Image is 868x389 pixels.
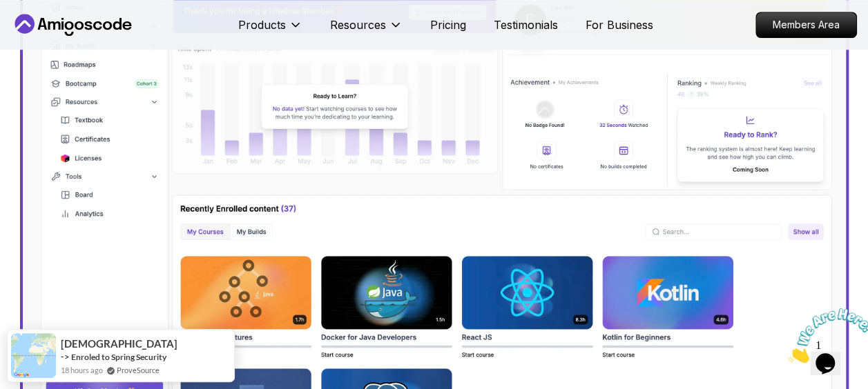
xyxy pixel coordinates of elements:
a: ProveSource [117,364,160,376]
img: Chat attention grabber [6,6,91,60]
a: Enroled to Spring Security [71,352,166,362]
img: provesource social proof notification image [11,333,56,378]
a: Pricing [430,17,466,33]
a: Testimonials [494,17,558,33]
span: -> [61,351,70,362]
iframe: chat widget [782,303,868,368]
button: Resources [330,17,403,44]
p: Products [238,17,286,33]
span: 1 [6,6,11,17]
a: For Business [586,17,653,33]
span: 18 hours ago [61,364,103,376]
button: Products [238,17,302,44]
p: Resources [330,17,386,33]
a: Members Area [755,12,857,38]
p: Members Area [756,12,856,37]
span: [DEMOGRAPHIC_DATA] [61,338,172,350]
